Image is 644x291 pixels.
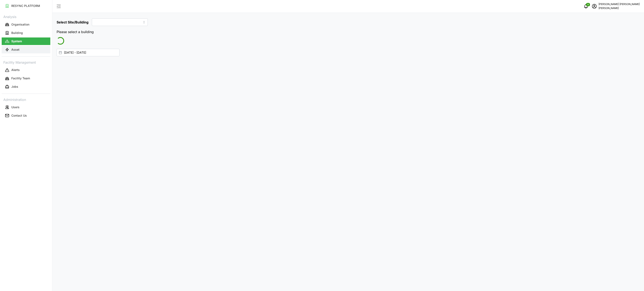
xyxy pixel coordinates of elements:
a: Asset [2,45,50,54]
p: Asset [11,48,19,52]
button: Organisation [2,21,50,28]
p: Please select a building [57,29,640,35]
p: System [11,39,22,43]
p: Organisation [11,22,29,27]
a: Building [2,29,50,37]
p: Contact Us [11,113,27,118]
a: Jobs [2,83,50,91]
p: Facility Management [2,59,50,65]
h5: Select Site/Building [57,20,88,25]
a: Facility Team [2,74,50,83]
button: Alerts [2,66,50,74]
p: RESYNC PLATFORM [11,4,40,8]
p: Alerts [11,68,20,72]
button: schedule [590,2,599,10]
a: Users [2,103,50,111]
a: Alerts [2,66,50,74]
button: Building [2,29,50,37]
p: [PERSON_NAME] [PERSON_NAME] [599,2,640,6]
a: System [2,37,50,45]
button: Users [2,103,50,111]
p: Analysis [2,13,50,19]
button: Jobs [2,83,50,91]
p: Jobs [11,85,18,89]
a: Contact Us [2,111,50,120]
p: Users [11,105,19,109]
button: RESYNC PLATFORM [2,2,50,10]
p: [PERSON_NAME] [599,6,640,10]
button: Contact Us [2,112,50,119]
a: Organisation [2,20,50,29]
span: 0 [587,3,589,6]
button: notifications [582,2,590,10]
button: Facility Team [2,75,50,82]
button: Asset [2,46,50,53]
p: Building [11,31,23,35]
a: RESYNC PLATFORM [2,2,50,10]
button: System [2,37,50,45]
p: Administration [2,96,50,102]
p: Facility Team [11,76,30,80]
